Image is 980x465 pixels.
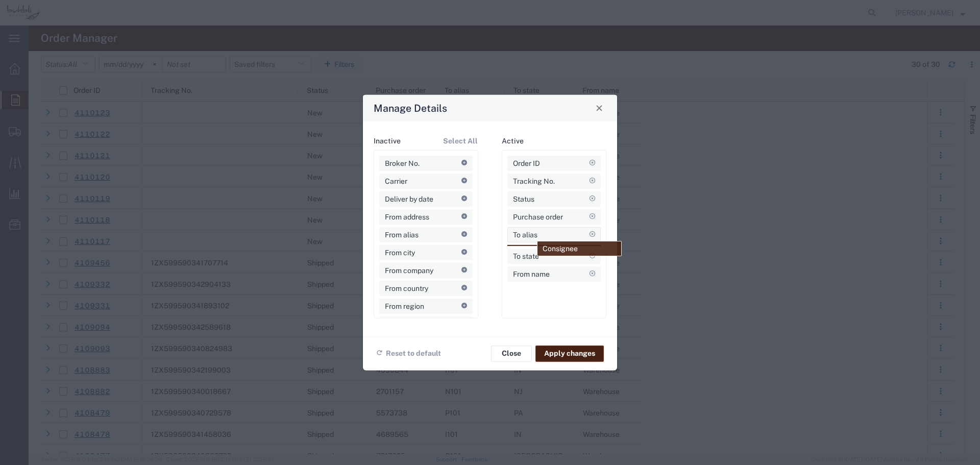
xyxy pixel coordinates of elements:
[385,173,407,188] span: Carrier
[513,227,537,242] span: To alias
[513,209,563,224] span: Purchase order
[513,248,539,263] span: To state
[513,155,540,170] span: Order ID
[385,298,424,313] span: From region
[385,227,419,242] span: From alias
[385,191,433,206] span: Deliver by date
[513,266,550,281] span: From name
[513,191,534,206] span: Status
[502,136,524,145] h4: Active
[592,101,606,115] button: Close
[385,262,433,278] span: From company
[376,344,442,363] button: Reset to default
[374,136,401,145] h4: Inactive
[443,131,478,150] button: Select All
[385,244,415,260] span: From city
[513,173,555,188] span: Tracking No.
[385,316,420,331] span: From state
[385,209,429,224] span: From address
[491,345,532,361] button: Close
[374,101,447,115] h4: Manage Details
[535,345,604,361] button: Apply changes
[385,155,420,170] span: Broker No.
[385,280,428,296] span: From country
